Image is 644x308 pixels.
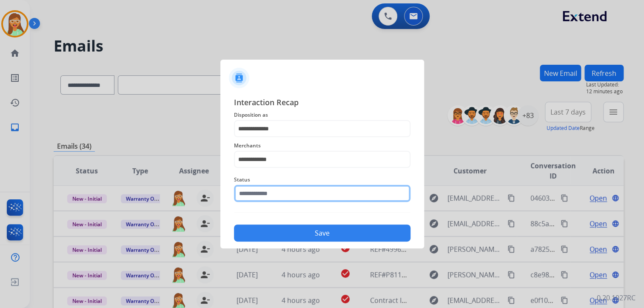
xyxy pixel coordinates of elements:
span: Status [234,175,410,185]
img: contactIcon [229,68,249,88]
p: 0.20.1027RC [597,293,635,303]
span: Disposition as [234,110,410,120]
span: Interaction Recap [234,96,410,110]
span: Merchants [234,141,410,151]
button: Save [234,225,410,242]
